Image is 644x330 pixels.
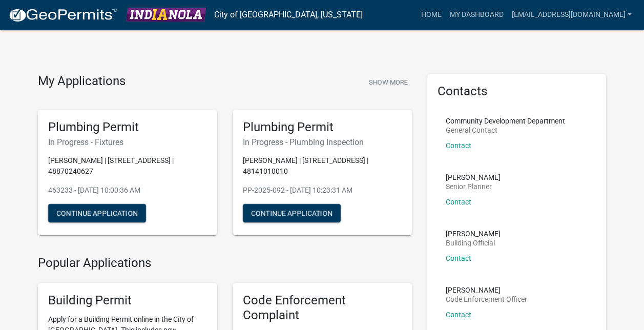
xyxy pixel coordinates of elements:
p: [PERSON_NAME] | [STREET_ADDRESS] | 48141010010 [243,155,402,177]
a: [EMAIL_ADDRESS][DOMAIN_NAME] [508,5,636,25]
h6: In Progress - Fixtures [48,137,207,147]
p: General Contact [446,127,565,134]
a: Contact [446,141,471,150]
p: PP-2025-092 - [DATE] 10:23:31 AM [243,185,402,196]
p: Code Enforcement Officer [446,296,527,303]
button: Continue Application [243,204,341,222]
h5: Contacts [438,84,596,99]
button: Continue Application [48,204,146,222]
a: My Dashboard [446,5,508,25]
h5: Code Enforcement Complaint [243,293,402,323]
p: Senior Planner [446,183,501,190]
p: Building Official [446,239,501,246]
p: [PERSON_NAME] | [STREET_ADDRESS] | 48870240627 [48,155,207,177]
p: 463233 - [DATE] 10:00:36 AM [48,185,207,196]
p: [PERSON_NAME] [446,174,501,181]
h6: In Progress - Plumbing Inspection [243,137,402,147]
p: [PERSON_NAME] [446,230,501,237]
button: Show More [365,74,412,91]
h5: Plumbing Permit [243,120,402,135]
a: Contact [446,198,471,206]
h4: Popular Applications [38,256,412,271]
h5: Plumbing Permit [48,120,207,135]
p: [PERSON_NAME] [446,286,527,294]
p: Community Development Department [446,117,565,125]
a: Home [417,5,446,25]
a: Contact [446,311,471,319]
img: City of Indianola, Iowa [126,8,206,22]
a: City of [GEOGRAPHIC_DATA], [US_STATE] [214,6,363,24]
h4: My Applications [38,74,126,89]
a: Contact [446,254,471,262]
h5: Building Permit [48,293,207,308]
